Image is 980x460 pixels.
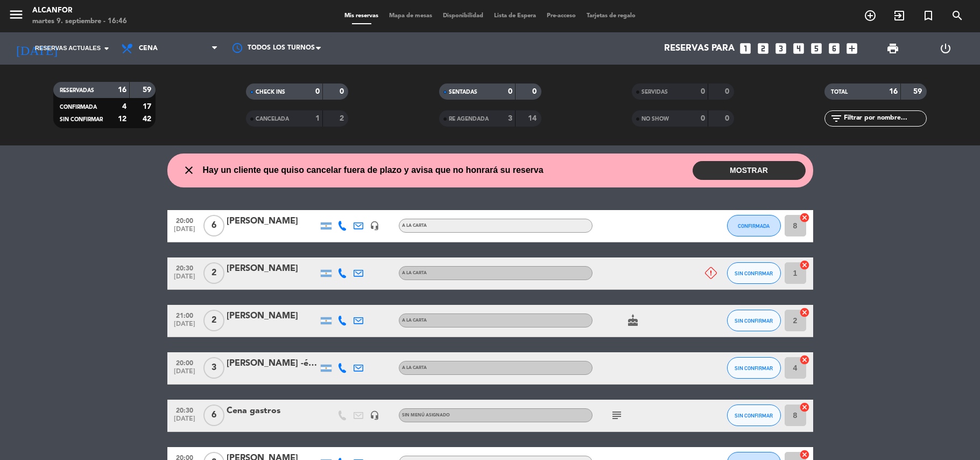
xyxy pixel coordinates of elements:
[402,224,427,228] span: A LA CARTA
[402,366,427,370] span: A LA CARTA
[438,13,489,19] span: Disponibilidad
[756,41,770,55] i: looks_two
[118,115,126,123] strong: 12
[171,356,198,368] span: 20:00
[701,88,705,95] strong: 0
[227,357,318,371] div: [PERSON_NAME] -él, he-
[340,115,346,122] strong: 2
[171,415,198,428] span: [DATE]
[489,13,541,19] span: Lista de Espera
[122,103,126,110] strong: 4
[203,262,224,284] span: 2
[843,113,926,124] input: Filtrar por nombre...
[8,37,65,60] i: [DATE]
[774,41,788,55] i: looks_3
[727,215,781,236] button: CONFIRMADA
[315,88,320,95] strong: 0
[100,42,113,55] i: arrow_drop_down
[384,13,438,19] span: Mapa de mesas
[143,86,153,94] strong: 59
[830,112,843,125] i: filter_list
[203,163,544,177] span: Hay un cliente que quiso cancelar fuera de plazo y avisa que no honrará su reserva
[139,45,158,52] span: Cena
[32,5,127,16] div: Alcanfor
[610,409,623,422] i: subject
[864,9,877,22] i: add_circle_outline
[508,88,512,95] strong: 0
[8,6,24,26] button: menu
[799,354,810,365] i: cancel
[449,116,489,122] span: RE AGENDADA
[118,86,126,94] strong: 16
[171,368,198,380] span: [DATE]
[402,318,427,323] span: A LA CARTA
[735,365,773,371] span: SIN CONFIRMAR
[370,410,379,420] i: headset_mic
[171,309,198,321] span: 21:00
[227,214,318,228] div: [PERSON_NAME]
[799,402,810,413] i: cancel
[256,89,285,95] span: CHECK INS
[893,9,906,22] i: exit_to_app
[60,117,103,122] span: SIN CONFIRMAR
[845,41,859,55] i: add_box
[32,16,127,27] div: martes 9. septiembre - 16:46
[735,318,773,324] span: SIN CONFIRMAR
[532,88,539,95] strong: 0
[171,273,198,285] span: [DATE]
[541,13,581,19] span: Pre-acceso
[182,164,195,177] i: close
[370,221,379,231] i: headset_mic
[727,357,781,379] button: SIN CONFIRMAR
[693,161,806,180] button: MOSTRAR
[8,6,24,23] i: menu
[171,320,198,333] span: [DATE]
[738,223,770,229] span: CONFIRMADA
[203,215,224,236] span: 6
[725,115,731,122] strong: 0
[143,115,153,123] strong: 42
[827,41,841,55] i: looks_6
[725,88,731,95] strong: 0
[738,41,752,55] i: looks_one
[60,104,97,110] span: CONFIRMADA
[727,405,781,426] button: SIN CONFIRMAR
[171,214,198,226] span: 20:00
[939,42,952,55] i: power_settings_new
[886,42,899,55] span: print
[919,32,972,65] div: LOG OUT
[227,404,318,418] div: Cena gastros
[664,44,735,54] span: Reservas para
[831,89,848,95] span: TOTAL
[227,309,318,323] div: [PERSON_NAME]
[203,310,224,331] span: 2
[449,89,477,95] span: SENTADAS
[203,405,224,426] span: 6
[143,103,153,110] strong: 17
[641,89,668,95] span: SERVIDAS
[171,226,198,238] span: [DATE]
[641,116,669,122] span: NO SHOW
[171,261,198,274] span: 20:30
[339,13,384,19] span: Mis reservas
[701,115,705,122] strong: 0
[799,307,810,318] i: cancel
[922,9,935,22] i: turned_in_not
[735,413,773,419] span: SIN CONFIRMAR
[315,115,320,122] strong: 1
[809,41,823,55] i: looks_5
[799,449,810,460] i: cancel
[227,262,318,276] div: [PERSON_NAME]
[581,13,641,19] span: Tarjetas de regalo
[735,270,773,276] span: SIN CONFIRMAR
[60,88,94,93] span: RESERVADAS
[402,413,450,417] span: Sin menú asignado
[889,88,898,95] strong: 16
[799,260,810,270] i: cancel
[528,115,539,122] strong: 14
[913,88,924,95] strong: 59
[799,212,810,223] i: cancel
[171,403,198,416] span: 20:30
[402,271,427,275] span: A LA CARTA
[35,44,101,53] span: Reservas actuales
